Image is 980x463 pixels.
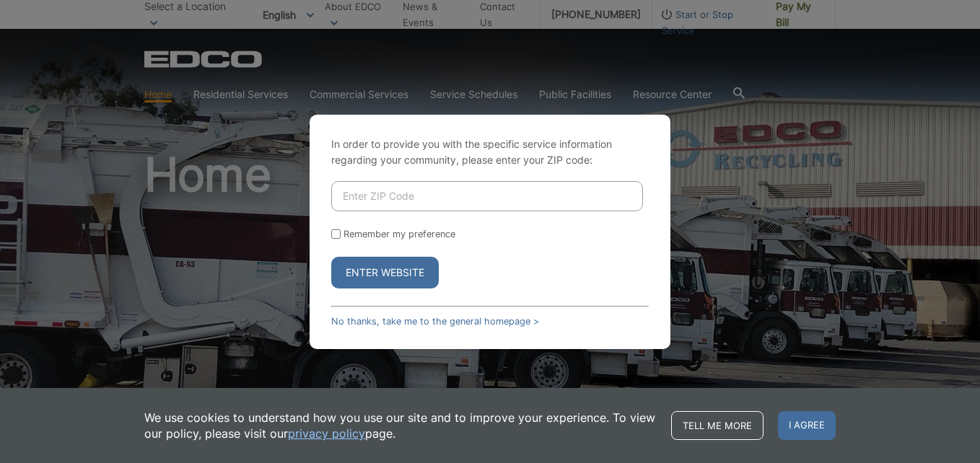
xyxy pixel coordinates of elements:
a: No thanks, take me to the general homepage > [331,316,539,327]
p: We use cookies to understand how you use our site and to improve your experience. To view our pol... [144,410,657,441]
a: privacy policy [288,425,365,441]
a: Tell me more [671,411,764,440]
label: Remember my preference [344,229,455,239]
input: Enter ZIP Code [331,181,643,211]
button: Enter Website [331,257,439,288]
span: I agree [778,411,836,440]
p: In order to provide you with the specific service information regarding your community, please en... [331,136,649,168]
